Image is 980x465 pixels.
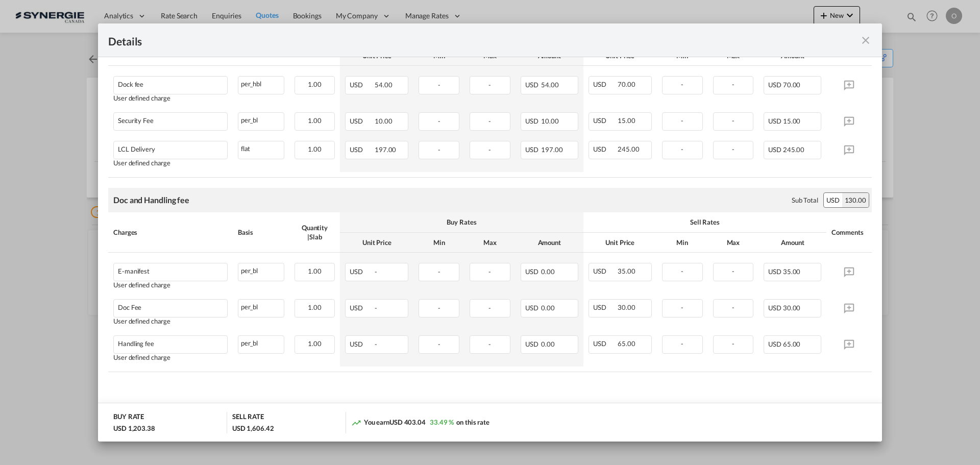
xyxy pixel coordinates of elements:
[238,263,284,276] div: per_bl
[618,267,635,275] span: 35.00
[118,304,141,311] div: Doc Fee
[238,228,284,237] div: Basis
[826,212,872,252] th: Comments
[350,81,373,89] span: USD
[118,340,154,348] div: Handling fee
[375,304,377,312] span: -
[351,418,361,428] md-icon: icon-trending-up
[350,304,373,312] span: USD
[783,145,804,154] span: 245.00
[464,233,516,253] th: Max
[593,339,617,348] span: USD
[308,80,322,88] span: 1.00
[657,233,708,253] th: Min
[732,339,734,348] span: -
[681,80,683,88] span: -
[783,81,801,89] span: 70.00
[593,116,617,125] span: USD
[488,340,491,348] span: -
[308,267,322,275] span: 1.00
[541,267,555,276] span: 0.00
[375,117,393,125] span: 10.00
[113,412,144,424] div: BUY RATE
[681,116,683,125] span: -
[593,80,617,88] span: USD
[525,145,540,154] span: USD
[768,267,781,276] span: USD
[113,281,228,289] div: User defined charge
[438,117,440,125] span: -
[732,145,734,153] span: -
[308,339,322,348] span: 1.00
[308,145,322,153] span: 1.00
[860,34,872,46] md-icon: icon-close fg-AAA8AD m-0 cursor
[768,145,781,154] span: USD
[541,81,559,89] span: 54.00
[792,195,818,205] div: Sub Total
[488,304,491,312] span: -
[541,340,555,348] span: 0.00
[525,267,540,276] span: USD
[824,193,842,207] div: USD
[308,303,322,311] span: 1.00
[238,336,284,349] div: per_bl
[488,117,491,125] span: -
[113,228,228,237] div: Charges
[295,223,335,241] div: Quantity | Slab
[525,340,540,348] span: USD
[238,141,284,154] div: flat
[618,80,635,88] span: 70.00
[768,304,781,312] span: USD
[345,217,578,227] div: Buy Rates
[541,145,562,154] span: 197.00
[340,233,413,253] th: Unit Price
[238,300,284,312] div: per_bl
[350,117,373,125] span: USD
[583,233,657,253] th: Unit Price
[238,113,284,126] div: per_bl
[525,81,540,89] span: USD
[118,117,154,125] div: Security Fee
[593,303,617,311] span: USD
[732,267,734,275] span: -
[232,424,274,433] div: USD 1,606.42
[113,194,189,206] div: Doc and Handling fee
[525,117,540,125] span: USD
[118,145,155,153] div: LCL Delivery
[516,233,583,253] th: Amount
[618,303,635,311] span: 30.00
[783,117,801,125] span: 15.00
[438,81,440,89] span: -
[413,233,464,253] th: Min
[430,418,454,426] span: 33.49 %
[589,217,821,227] div: Sell Rates
[375,267,377,276] span: -
[488,81,491,89] span: -
[732,116,734,125] span: -
[350,340,373,348] span: USD
[375,340,377,348] span: -
[438,304,440,312] span: -
[681,339,683,348] span: -
[113,159,228,167] div: User defined charge
[758,233,826,253] th: Amount
[118,267,150,275] div: E-manifest
[438,340,440,348] span: -
[768,117,781,125] span: USD
[708,233,759,253] th: Max
[488,267,491,276] span: -
[98,23,882,442] md-dialog: Port of Loading ...
[375,81,393,89] span: 54.00
[593,145,617,153] span: USD
[593,267,617,275] span: USD
[618,116,635,125] span: 15.00
[768,81,781,89] span: USD
[113,317,228,325] div: User defined charge
[842,193,869,207] div: 130.00
[783,304,801,312] span: 30.00
[113,94,228,102] div: User defined charge
[768,340,781,348] span: USD
[732,80,734,88] span: -
[681,303,683,311] span: -
[438,145,440,154] span: -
